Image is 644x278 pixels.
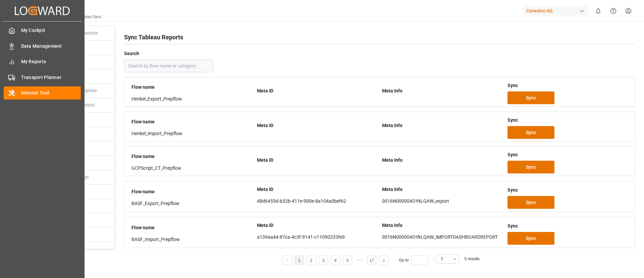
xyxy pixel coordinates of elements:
div: Flow name [131,151,252,162]
span: Sync [526,235,536,242]
li: 17 [367,255,376,265]
li: 2 [307,255,316,265]
button: Sync [507,232,554,245]
button: Sync [507,126,554,139]
span: My Cockpit [21,27,81,34]
li: 3 [319,255,328,265]
div: Henkel_Export_Prepflow [131,95,252,103]
div: Meta ID [257,154,378,166]
p: 48d6455d-b32b-411e-900e-8a104a0bef62 [257,198,378,205]
a: 4 [334,258,337,263]
span: Sync [526,94,536,102]
div: Meta Info [382,120,503,131]
button: Covestro AG [524,4,591,17]
div: Meta Info [382,85,503,97]
a: Internal Tool [4,86,81,100]
span: My Reports [21,58,81,65]
p: 0016N000004OYkLQAW_export [382,198,503,205]
h4: Search [124,49,635,58]
div: BASF_Export_Prepflow [131,200,252,207]
button: open menu [436,254,459,264]
span: Internal Tool [21,89,81,96]
button: Sync [507,196,554,209]
input: Search by flow name or category [124,59,213,72]
span: Transport Planner [21,74,81,81]
div: BASF_Import_Prepflow [131,236,252,243]
button: Help Center [606,3,621,18]
a: My Cockpit [4,24,81,37]
a: 17 [369,258,374,263]
li: Next Page [379,255,388,265]
button: Sync [507,161,554,173]
div: Meta ID [257,184,378,195]
div: Flow name [131,116,252,128]
div: Go to [399,255,431,265]
div: Sync [507,184,628,196]
div: Flow name [131,81,252,93]
a: 3 [322,258,325,263]
li: 5 [343,255,352,265]
div: Henkel_Import_Prepflow [131,130,252,137]
span: Sync [526,199,536,206]
div: Sync [507,114,628,126]
p: a139aa44-87ca-4c3f-9141-c11090233fe9 [257,234,378,241]
a: 1 [298,258,301,263]
a: 5 [346,258,349,263]
div: Meta Info [382,184,503,195]
a: Data Management [4,39,81,52]
p: 0016N000004OYkLQAW_IMPORTDASHBOARDREPORT [382,234,503,241]
h1: Sync Tableau Reports [124,31,635,43]
button: show 0 new notifications [591,3,606,18]
li: 1 [294,255,304,265]
span: Sync [526,129,536,136]
div: GCPScript_CT_Prepflow [131,165,252,172]
div: Meta ID [257,120,378,131]
div: Sync [507,220,628,232]
div: Meta Info [382,220,503,231]
div: Flow name [131,186,252,198]
a: 2 [310,258,313,263]
div: Sync [507,80,628,91]
li: Previous Page [282,255,292,265]
span: 5 [441,256,443,262]
a: My Reports [4,55,81,68]
div: Meta Info [382,154,503,166]
span: Sync [526,164,536,171]
li: 4 [331,255,340,265]
div: Meta ID [257,220,378,231]
span: Data Management [21,43,81,50]
div: Meta ID [257,85,378,97]
a: Transport Planner [4,71,81,84]
li: Next 5 Pages [355,255,364,265]
div: Flow name [131,222,252,234]
button: Sync [507,91,554,104]
div: Sync [507,149,628,161]
div: Covestro AG [524,6,588,16]
span: 5 results [464,256,479,261]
